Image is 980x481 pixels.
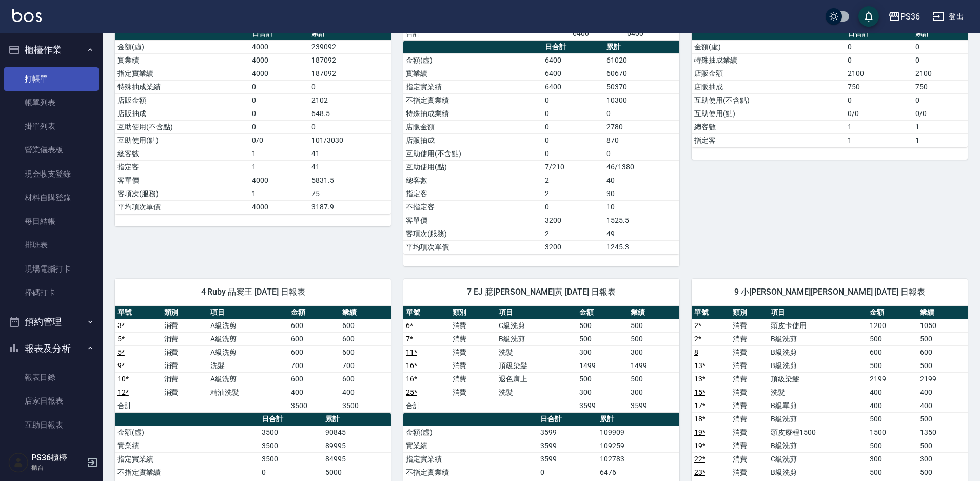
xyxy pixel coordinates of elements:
td: 不指定實業績 [403,93,542,107]
table: a dense table [403,41,679,254]
td: 0 [542,133,604,147]
td: 0 [542,120,604,133]
a: 每日結帳 [4,209,99,233]
td: 7/210 [542,160,604,174]
td: B級洗剪 [768,439,867,452]
td: 0 [249,120,309,133]
td: 6400 [542,67,604,80]
td: 特殊抽成業績 [403,107,542,120]
td: 指定實業績 [403,452,538,466]
a: 互助日報表 [4,413,99,437]
td: 6400 [542,53,604,67]
td: 實業績 [403,67,542,80]
td: 3500 [259,439,323,452]
td: 退色肩上 [496,372,577,386]
td: 指定客 [115,160,249,174]
td: 4000 [249,174,309,187]
td: 金額(虛) [115,426,259,439]
td: 客項次(服務) [403,227,542,240]
td: 400 [340,386,391,399]
td: 特殊抽成業績 [115,80,249,93]
td: 10 [604,200,679,214]
td: 400 [917,386,968,399]
td: 1050 [917,319,968,332]
td: 6400 [624,27,679,40]
td: 0 [604,147,679,160]
td: B級洗剪 [768,466,867,479]
td: 648.5 [309,107,391,120]
p: 櫃台 [31,463,84,472]
a: 互助排行榜 [4,437,99,460]
td: 1525.5 [604,214,679,227]
td: B級洗剪 [768,332,867,345]
td: 0/0 [845,107,913,120]
td: 消費 [730,345,769,359]
td: 洗髮 [208,359,288,372]
th: 業績 [628,306,679,319]
td: 消費 [162,359,208,372]
td: 平均項次單價 [115,200,249,214]
td: 870 [604,133,679,147]
td: 洗髮 [496,345,577,359]
td: 互助使用(點) [403,160,542,174]
td: 300 [867,452,917,466]
td: 頭皮療程1500 [768,426,867,439]
td: 6476 [597,466,679,479]
td: 600 [340,319,391,332]
td: 0 [913,40,968,53]
td: 2 [542,187,604,200]
td: 金額(虛) [403,53,542,67]
td: 40 [604,174,679,187]
td: 600 [340,372,391,386]
td: 3500 [259,452,323,466]
td: 600 [340,332,391,345]
td: 金額(虛) [403,426,538,439]
td: 實業績 [403,439,538,452]
td: 2199 [867,372,917,386]
td: 3187.9 [309,200,391,214]
td: 300 [577,345,628,359]
td: 2102 [309,93,391,107]
th: 單號 [692,306,730,319]
td: 90845 [323,426,391,439]
td: 49 [604,227,679,240]
td: 3500 [288,399,340,412]
td: 消費 [450,332,497,345]
td: 0 [542,107,604,120]
td: 消費 [450,319,497,332]
td: 1499 [628,359,679,372]
td: 0 [249,93,309,107]
td: 500 [917,439,968,452]
td: 400 [867,386,917,399]
td: 5000 [323,466,391,479]
td: 互助使用(不含點) [403,147,542,160]
td: 0 [542,93,604,107]
td: 600 [288,332,340,345]
td: 4000 [249,67,309,80]
td: 700 [288,359,340,372]
a: 營業儀表板 [4,138,99,162]
td: 300 [628,386,679,399]
button: PS36 [884,6,924,27]
button: 預約管理 [4,309,99,335]
td: 店販抽成 [692,80,845,93]
td: 消費 [730,412,769,426]
td: 3200 [542,214,604,227]
th: 項目 [768,306,867,319]
td: 50370 [604,80,679,93]
th: 金額 [867,306,917,319]
td: 金額(虛) [115,40,249,53]
a: 帳單列表 [4,91,99,114]
td: 金額(虛) [692,40,845,53]
td: 消費 [730,439,769,452]
td: 精油洗髮 [208,386,288,399]
td: 500 [867,332,917,345]
td: 60670 [604,67,679,80]
a: 掛單列表 [4,114,99,138]
td: 500 [867,412,917,426]
td: 洗髮 [496,386,577,399]
td: 3500 [340,399,391,412]
td: 消費 [450,345,497,359]
td: 109909 [597,426,679,439]
td: 3200 [542,240,604,254]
